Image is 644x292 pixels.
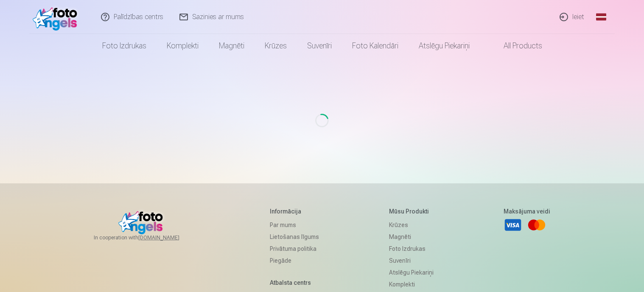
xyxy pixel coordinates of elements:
a: Magnēti [209,34,255,58]
span: In cooperation with [94,234,200,241]
a: Foto izdrukas [389,243,434,255]
a: All products [480,34,552,58]
a: Krūzes [389,219,434,231]
a: Magnēti [389,231,434,243]
a: Visa [504,216,522,234]
a: Privātuma politika [270,243,319,255]
h5: Atbalsta centrs [270,278,319,287]
a: Piegāde [270,255,319,267]
h5: Maksājuma veidi [504,207,550,216]
a: Suvenīri [297,34,342,58]
a: Lietošanas līgums [270,231,319,243]
img: /fa1 [33,3,81,31]
a: Par mums [270,219,319,231]
a: Suvenīri [389,255,434,267]
a: Foto izdrukas [92,34,157,58]
a: Atslēgu piekariņi [409,34,480,58]
a: Krūzes [255,34,297,58]
a: Atslēgu piekariņi [389,267,434,278]
a: Mastercard [527,216,546,234]
a: Komplekti [157,34,209,58]
h5: Mūsu produkti [389,207,434,216]
h5: Informācija [270,207,319,216]
a: Komplekti [389,278,434,290]
a: [DOMAIN_NAME] [138,234,200,241]
a: Foto kalendāri [342,34,409,58]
